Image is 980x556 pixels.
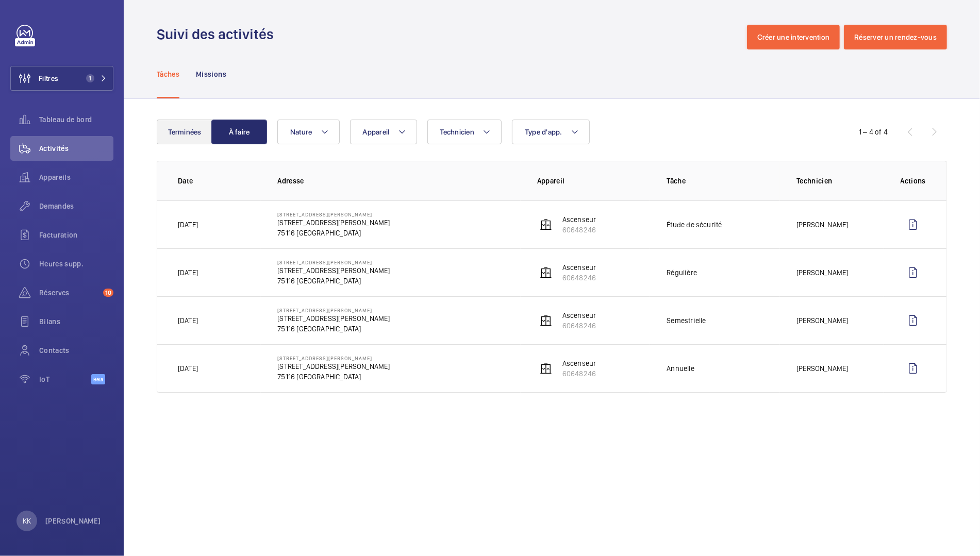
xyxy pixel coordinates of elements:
p: [PERSON_NAME] [796,315,848,326]
span: 10 [103,289,113,297]
p: [PERSON_NAME] [45,516,101,526]
p: Actions [901,176,926,186]
span: Technicien [440,128,475,136]
span: Facturation [39,230,113,240]
span: Nature [290,128,312,136]
span: Filtres [39,73,58,83]
p: Ascenseur [562,214,596,225]
span: Type d'app. [525,128,562,136]
button: Créer une intervention [747,25,840,49]
p: [STREET_ADDRESS][PERSON_NAME] [277,361,390,372]
img: elevator.svg [540,314,552,327]
button: Filtres1 [10,66,113,91]
p: 60648246 [562,368,596,379]
p: [DATE] [178,220,198,230]
img: elevator.svg [540,218,552,231]
p: Ascenseur [562,262,596,273]
p: Étude de sécurité [667,220,722,230]
p: 75116 [GEOGRAPHIC_DATA] [277,372,390,382]
p: 60648246 [562,273,596,283]
p: Missions [196,69,226,79]
p: Annuelle [667,363,694,374]
button: Appareil [350,120,417,144]
span: Beta [91,374,105,384]
p: [STREET_ADDRESS][PERSON_NAME] [277,265,390,276]
p: [PERSON_NAME] [796,267,848,278]
p: KK [23,516,31,526]
p: [STREET_ADDRESS][PERSON_NAME] [277,307,390,313]
span: 1 [86,74,94,82]
p: Adresse [277,176,520,186]
p: [STREET_ADDRESS][PERSON_NAME] [277,259,390,265]
p: [STREET_ADDRESS][PERSON_NAME] [277,217,390,228]
p: Tâches [157,69,179,79]
button: À faire [211,120,267,144]
h1: Suivi des activités [157,25,280,44]
button: Nature [277,120,340,144]
p: 60648246 [562,321,596,331]
p: Semestrielle [667,315,706,326]
p: [STREET_ADDRESS][PERSON_NAME] [277,211,390,217]
button: Type d'app. [512,120,590,144]
p: Tâche [667,176,780,186]
span: Appareil [363,128,390,136]
span: Contacts [39,345,113,356]
span: Réserves [39,288,99,298]
span: Demandes [39,201,113,211]
p: 75116 [GEOGRAPHIC_DATA] [277,276,390,286]
p: 75116 [GEOGRAPHIC_DATA] [277,324,390,334]
p: Ascenseur [562,310,596,321]
img: elevator.svg [540,266,552,279]
p: [PERSON_NAME] [796,220,848,230]
p: [DATE] [178,267,198,278]
p: [PERSON_NAME] [796,363,848,374]
p: 60648246 [562,225,596,235]
p: Technicien [796,176,884,186]
p: 75116 [GEOGRAPHIC_DATA] [277,228,390,238]
p: [STREET_ADDRESS][PERSON_NAME] [277,355,390,361]
button: Terminées [157,120,212,144]
button: Réserver un rendez-vous [844,25,947,49]
span: Bilans [39,316,113,327]
span: Activités [39,143,113,154]
p: Appareil [537,176,651,186]
span: IoT [39,374,91,384]
p: [DATE] [178,363,198,374]
p: [STREET_ADDRESS][PERSON_NAME] [277,313,390,324]
span: Appareils [39,172,113,182]
span: Heures supp. [39,259,113,269]
p: Régulière [667,267,697,278]
p: Ascenseur [562,358,596,368]
p: [DATE] [178,315,198,326]
img: elevator.svg [540,362,552,375]
span: Tableau de bord [39,114,113,125]
div: 1 – 4 of 4 [859,127,888,137]
button: Technicien [427,120,502,144]
p: Date [178,176,261,186]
